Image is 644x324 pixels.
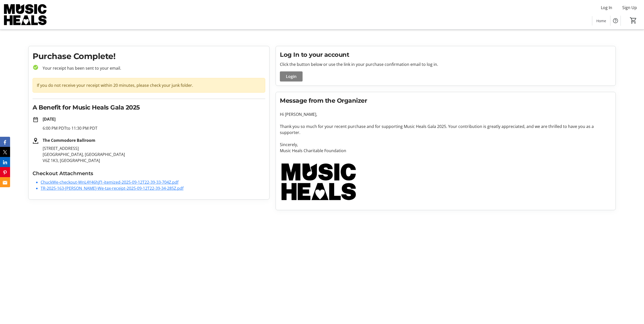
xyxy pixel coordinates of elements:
div: If you do not receive your receipt within 20 minutes, please check your junk folder. [33,78,265,93]
span: Log In [601,5,612,11]
a: Home [592,16,610,25]
mat-icon: check_circle [33,64,39,70]
p: 6:00 PM PDT to 11:30 PM PDT [43,125,265,131]
h2: Log In to your account [280,50,611,59]
p: [STREET_ADDRESS] [GEOGRAPHIC_DATA], [GEOGRAPHIC_DATA] V6Z 1K3, [GEOGRAPHIC_DATA] [43,145,265,164]
p: Sincerely, [280,142,611,148]
button: Login [280,71,303,82]
h3: Checkout Attachments [33,170,265,177]
h1: Purchase Complete! [33,50,265,62]
p: Hi [PERSON_NAME], [280,111,611,117]
button: Help [610,16,621,26]
a: ChuckWe-checkout-WnL4Y46hjf1-itemized-2025-09-12T22-39-33-704Z.pdf [41,179,178,185]
p: Click the button below or use the link in your purchase confirmation email to log in. [280,61,611,67]
p: Thank you so much for your recent purchase and for supporting Music Heals Gala 2025. Your contrib... [280,123,611,136]
span: Sign Up [622,5,637,11]
span: Home [596,18,606,23]
p: Music Heals Charitable Foundation [280,148,611,154]
strong: The Commodore Ballroom [43,138,95,143]
p: Your receipt has been sent to your email. [39,65,265,71]
strong: [DATE] [43,116,56,122]
button: Sign Up [618,4,641,12]
h2: A Benefit for Music Heals Gala 2025 [33,103,265,112]
h2: Message from the Organizer [280,96,611,105]
button: Cart [629,16,638,25]
img: Music Heals Charitable Foundation logo [280,160,358,204]
span: Login [286,73,297,79]
img: Music Heals Charitable Foundation's Logo [3,2,48,27]
mat-icon: date_range [33,117,39,123]
a: TR-2025-163-[PERSON_NAME]-We-tax-receipt-2025-09-12T22-39-34-285Z.pdf [41,185,183,191]
button: Log In [597,4,616,12]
